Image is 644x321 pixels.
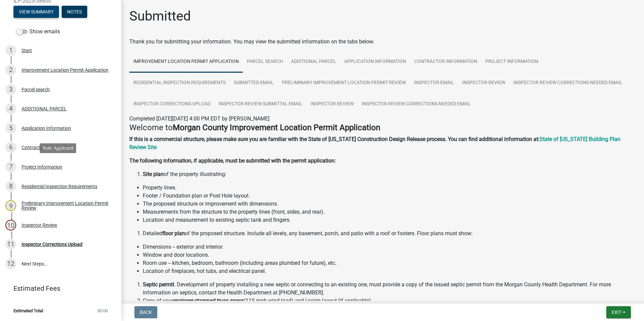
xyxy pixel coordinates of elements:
[5,162,16,172] div: 7
[22,87,50,92] div: Parcel search
[22,184,97,189] div: Residential Inspection Requirements
[134,306,157,318] button: Back
[129,136,620,150] a: State of [US_STATE] Building Plan Review Site
[140,310,152,315] span: Back
[129,51,243,73] a: Improvement Location Permit Application
[129,94,215,115] a: Inspector Corrections Upload
[215,94,307,115] a: Inspector Review Submittal Email
[143,229,636,238] li: Detailed of the proposed structure. Include all levels, any basement, porch, and patio with a roo...
[5,258,16,269] div: 12
[458,72,509,94] a: Inspector Review
[22,242,83,247] div: Inspector Corrections Upload
[278,72,410,94] a: Preliminary Improvement Location Permit Review
[129,157,336,164] strong: The following information, if applicable, must be submitted with the permit application:
[143,192,636,200] li: Footer / Foundation plan or Post Hole layout.
[143,267,636,275] li: Location of fireplaces, hot tubs, and electrical panel.
[143,184,636,192] li: Property lines.
[5,181,16,192] div: 8
[22,68,108,72] div: Improvement Location Permit Application
[5,103,16,114] div: 4
[5,65,16,75] div: 2
[143,171,164,177] strong: Site plan
[13,6,59,18] button: View Summary
[22,223,57,227] div: Inspector Review
[143,200,636,208] li: The proposed structure or improvement with dimensions.
[22,106,67,111] div: ADDITIONAL PARCEL
[606,306,631,318] button: Exit
[143,243,636,251] li: Dimensions -- exterior and interior.
[5,45,16,56] div: 1
[612,310,621,315] span: Exit
[243,51,287,73] a: Parcel search
[509,72,626,94] a: Inspector Review Corrections Needed Email
[5,142,16,153] div: 6
[143,216,636,224] li: Location and measurement to existing septic tank and fingers.
[307,94,358,115] a: Inspector Review
[173,123,380,132] strong: Morgan County Improvement Location Permit Application
[410,72,458,94] a: Inspector Email
[143,170,636,178] li: of the property illustrating:
[143,208,636,216] li: Measurements from the structure to the property lines (front, sides, and rear).
[129,136,540,142] strong: If this is a commercial structure, please make sure you are familiar with the State of [US_STATE]...
[5,84,16,95] div: 3
[481,51,542,73] a: Project Information
[129,123,636,133] h4: Welcome to
[143,259,636,267] li: Room use -- kitchen, bedroom, bathroom (including areas plumbed for future), etc.
[340,51,410,73] a: Application Information
[129,115,269,122] span: Completed [DATE][DATE] 4:00 PM EDT by [PERSON_NAME]
[22,165,62,169] div: Project Information
[410,51,481,73] a: Contractor Information
[22,201,110,210] div: Preliminary Improvement Location Permit Review
[129,8,191,24] h1: Submitted
[5,239,16,250] div: 11
[5,282,110,295] a: Estimated Fees
[13,9,59,15] wm-modal-confirm: Summary
[40,143,76,153] div: Role: Applicant
[62,6,87,18] button: Notes
[143,281,174,288] strong: Septic permit
[143,281,636,297] li: . Development of property installing a new septic or connecting to an existing one, must provide ...
[5,200,16,211] div: 9
[62,9,87,15] wm-modal-confirm: Notes
[143,251,636,259] li: Window and door locations.
[129,72,230,94] a: Residential Inspection Requirements
[143,297,636,305] li: Copy of your (115 mph wind load) and I-joists layout (if applicable).
[162,230,185,237] strong: floor plan
[358,94,475,115] a: Inspector Review Corrections Needed Email
[22,145,70,150] div: Contractor Information
[230,72,278,94] a: Submitted Email
[5,123,16,134] div: 5
[173,297,244,304] strong: engineer-stamped truss specs
[129,38,636,46] div: Thank you for submitting your information. You may view the submitted information on the tabs below.
[13,309,43,313] span: Estimated Total
[5,220,16,230] div: 10
[16,28,60,36] label: Show emails
[287,51,340,73] a: ADDITIONAL PARCEL
[97,309,108,313] span: $0.00
[22,126,71,131] div: Application Information
[22,48,32,53] div: Start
